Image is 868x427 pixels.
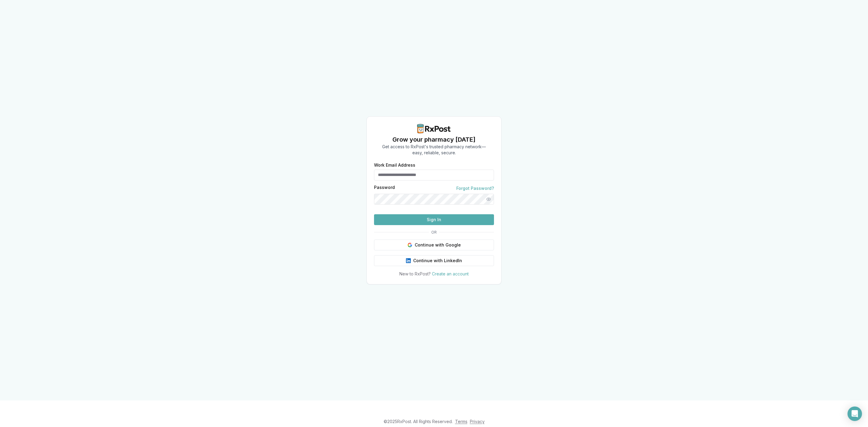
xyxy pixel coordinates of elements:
[406,258,411,263] img: LinkedIn
[382,144,486,156] p: Get access to RxPost's trusted pharmacy network— easy, reliable, secure.
[455,419,467,424] a: Terms
[432,271,469,276] a: Create an account
[374,240,494,250] button: Continue with Google
[415,124,453,133] img: RxPost Logo
[483,194,494,205] button: Show password
[456,185,494,191] a: Forgot Password?
[382,135,486,144] h1: Grow your pharmacy [DATE]
[374,163,494,167] label: Work Email Address
[407,243,412,247] img: Google
[374,185,395,191] label: Password
[848,407,862,421] div: Open Intercom Messenger
[470,419,485,424] a: Privacy
[374,255,494,266] button: Continue with LinkedIn
[429,230,439,235] span: OR
[374,214,494,225] button: Sign In
[399,271,431,276] span: New to RxPost?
